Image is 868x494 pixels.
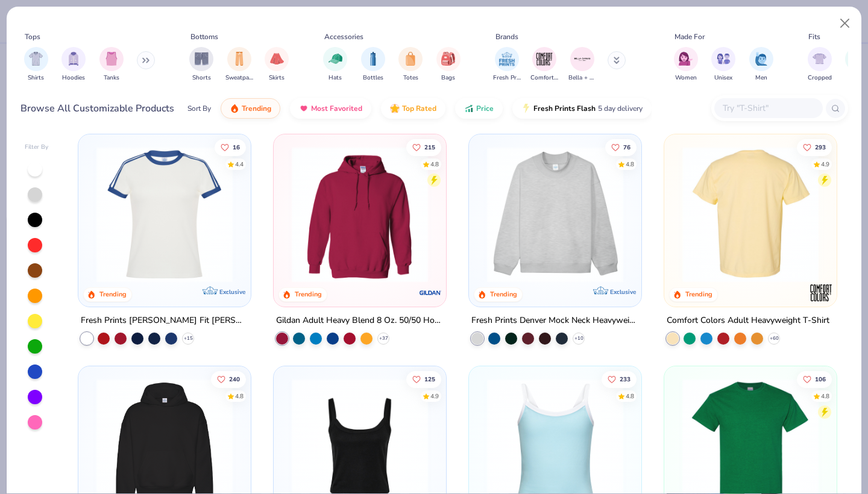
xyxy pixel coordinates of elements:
input: Try "T-Shirt" [722,101,814,115]
div: 4.8 [236,392,244,401]
button: filter button [24,47,48,83]
span: Tanks [104,73,119,83]
img: e55d29c3-c55d-459c-bfd9-9b1c499ab3c6 [676,146,825,283]
div: filter for Men [749,47,773,83]
button: filter button [99,47,124,83]
span: Bottles [363,73,383,83]
button: Like [797,370,832,387]
img: trending.gif [230,104,239,113]
button: filter button [225,47,253,83]
span: Top Rated [402,104,436,113]
div: 4.8 [626,392,634,401]
span: Exclusive [610,288,636,296]
div: Bottoms [190,31,218,42]
div: Fresh Prints [PERSON_NAME] Fit [PERSON_NAME] Shirt with Stripes [81,313,248,328]
div: filter for Women [674,47,698,83]
button: Most Favorited [290,98,371,119]
div: Sort By [187,103,211,114]
button: filter button [711,47,735,83]
img: Women Image [679,52,693,66]
span: Shirts [28,73,44,83]
img: Unisex Image [717,52,731,66]
button: Like [605,139,637,155]
span: Fresh Prints [493,73,521,83]
img: most_fav.gif [299,104,309,113]
button: Like [406,370,441,387]
img: Men Image [755,52,768,66]
span: + 10 [574,335,583,342]
div: 4.9 [430,392,439,401]
span: Cropped [808,73,832,83]
img: Totes Image [404,52,417,66]
img: Hoodies Image [67,52,80,66]
button: Like [602,370,637,387]
button: Price [455,98,503,119]
img: Bags Image [441,52,454,66]
button: Like [212,370,247,387]
div: filter for Comfort Colors [530,47,558,83]
div: filter for Unisex [711,47,735,83]
span: Price [476,104,494,113]
span: Comfort Colors [530,73,558,83]
div: Browse All Customizable Products [20,101,174,116]
span: Men [755,73,767,83]
button: filter button [361,47,385,83]
img: Bottles Image [366,52,380,66]
div: filter for Cropped [808,47,832,83]
img: Comfort Colors logo [808,281,832,305]
span: 16 [233,144,241,150]
button: Fresh Prints Flash5 day delivery [512,98,652,119]
div: filter for Totes [398,47,423,83]
button: filter button [749,47,773,83]
span: Trending [242,104,271,113]
div: Accessories [324,31,363,42]
span: Totes [403,73,418,83]
img: 01756b78-01f6-4cc6-8d8a-3c30c1a0c8ac [286,146,434,283]
button: filter button [398,47,423,83]
img: f5d85501-0dbb-4ee4-b115-c08fa3845d83 [481,146,629,283]
div: filter for Skirts [265,47,289,83]
div: 4.8 [430,160,439,169]
span: 5 day delivery [598,102,643,116]
div: 4.8 [821,392,829,401]
span: 215 [424,144,435,150]
span: Bags [441,73,455,83]
button: Trending [221,98,280,119]
button: filter button [493,47,521,83]
img: Gildan logo [418,281,442,305]
button: filter button [323,47,347,83]
span: 125 [424,376,435,382]
img: TopRated.gif [390,104,400,113]
img: flash.gif [521,104,531,113]
button: filter button [61,47,86,83]
div: Made For [675,31,705,42]
span: Skirts [269,73,285,83]
span: Bella + Canvas [568,73,596,83]
span: 293 [815,144,826,150]
span: + 60 [769,335,778,342]
span: + 37 [379,335,388,342]
div: filter for Bella + Canvas [568,47,596,83]
div: 4.4 [236,160,244,169]
span: Most Favorited [311,104,362,113]
div: filter for Bags [436,47,461,83]
span: Sweatpants [225,73,253,83]
span: 106 [815,376,826,382]
div: filter for Hoodies [61,47,86,83]
img: Skirts Image [270,52,284,66]
button: filter button [436,47,461,83]
span: Hats [329,73,342,83]
div: Fresh Prints Denver Mock Neck Heavyweight Sweatshirt [471,313,639,328]
span: + 15 [184,335,193,342]
span: 240 [230,376,241,382]
div: filter for Fresh Prints [493,47,521,83]
button: Like [797,139,832,155]
button: Like [406,139,441,155]
span: Fresh Prints Flash [533,104,596,113]
button: filter button [530,47,558,83]
button: Like [215,139,247,155]
span: 76 [623,144,631,150]
button: Close [834,12,857,35]
img: Bella + Canvas Image [573,50,591,68]
button: filter button [265,47,289,83]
